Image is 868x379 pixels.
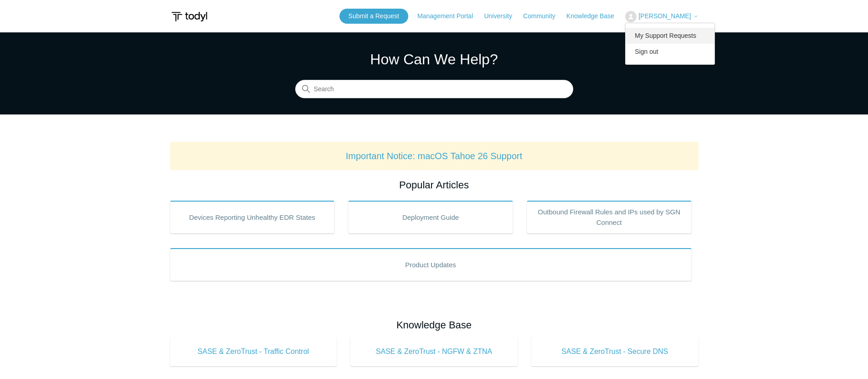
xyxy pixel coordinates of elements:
[170,317,699,332] h2: Knowledge Base
[523,11,565,21] a: Community
[545,346,685,357] span: SASE & ZeroTrust - Secure DNS
[295,48,573,70] h1: How Can We Help?
[295,80,573,99] input: Search
[170,337,337,366] a: SASE & ZeroTrust - Traffic Control
[170,248,692,281] a: Product Updates
[364,346,504,357] span: SASE & ZeroTrust - NGFW & ZTNA
[346,151,523,161] a: Important Notice: macOS Tahoe 26 Support
[184,346,324,357] span: SASE & ZeroTrust - Traffic Control
[417,11,482,21] a: Management Portal
[348,201,513,234] a: Deployment Guide
[626,28,714,44] a: My Support Requests
[350,337,518,366] a: SASE & ZeroTrust - NGFW & ZTNA
[625,11,698,22] button: [PERSON_NAME]
[626,44,714,60] a: Sign out
[531,337,699,366] a: SASE & ZeroTrust - Secure DNS
[566,11,623,21] a: Knowledge Base
[170,8,209,25] img: Todyl Support Center Help Center home page
[339,9,408,24] a: Submit a Request
[170,201,335,234] a: Devices Reporting Unhealthy EDR States
[638,12,691,20] span: [PERSON_NAME]
[484,11,521,21] a: University
[170,177,699,192] h2: Popular Articles
[527,201,692,234] a: Outbound Firewall Rules and IPs used by SGN Connect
